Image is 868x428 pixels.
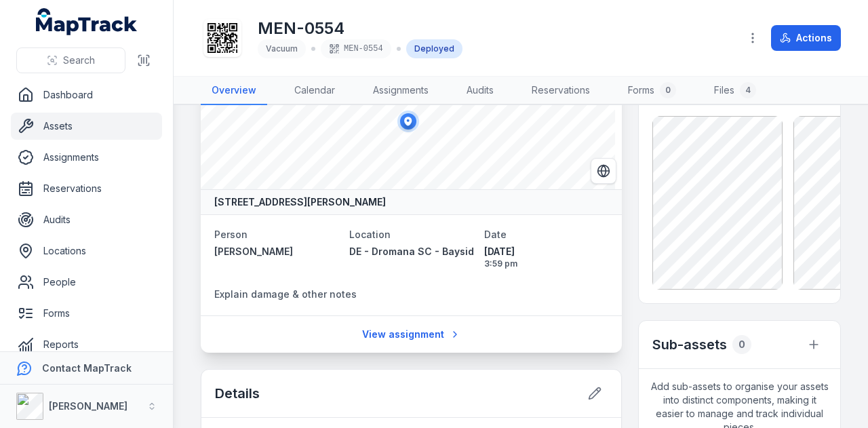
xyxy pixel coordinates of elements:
[484,245,608,269] time: 9/11/2025, 3:59:58 PM
[11,144,162,171] a: Assignments
[740,82,756,98] div: 4
[11,237,162,265] a: Locations
[11,331,162,358] a: Reports
[732,335,751,354] div: 0
[652,335,727,354] h2: Sub-assets
[215,384,260,403] h2: Details
[201,54,615,189] canvas: Map
[771,25,841,51] button: Actions
[11,113,162,140] a: Assets
[11,206,162,233] a: Audits
[353,322,469,347] a: View assignment
[214,229,248,240] span: Person
[42,362,132,374] strong: Contact MapTrack
[484,258,608,269] span: 3:59 pm
[11,175,162,202] a: Reservations
[484,229,507,240] span: Date
[63,54,95,67] span: Search
[617,77,687,105] a: Forms0
[214,288,357,300] span: Explain damage & other notes
[214,195,386,209] strong: [STREET_ADDRESS][PERSON_NAME]
[258,18,462,39] h1: MEN-0554
[36,8,138,35] a: MapTrack
[349,245,473,258] a: DE - Dromana SC - Bayside - 89332
[521,77,601,105] a: Reservations
[349,229,391,240] span: Location
[11,269,162,296] a: People
[484,245,608,258] span: [DATE]
[214,245,338,258] a: [PERSON_NAME]
[11,300,162,327] a: Forms
[266,43,298,54] span: Vacuum
[321,39,391,58] div: MEN-0554
[283,77,346,105] a: Calendar
[349,246,522,257] span: DE - Dromana SC - Bayside - 89332
[16,47,125,73] button: Search
[456,77,505,105] a: Audits
[406,39,462,58] div: Deployed
[362,77,439,105] a: Assignments
[11,81,162,109] a: Dashboard
[591,158,616,184] button: Switch to Satellite View
[49,400,127,412] strong: [PERSON_NAME]
[201,77,267,105] a: Overview
[660,82,676,98] div: 0
[703,77,767,105] a: Files4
